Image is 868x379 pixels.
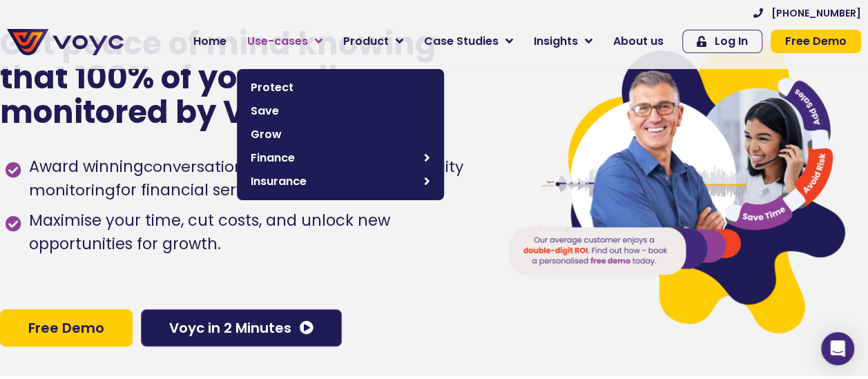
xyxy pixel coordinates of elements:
[251,150,417,166] span: Finance
[523,28,603,55] a: Insights
[169,321,291,335] span: Voyc in 2 Minutes
[176,112,223,128] span: Job title
[343,33,389,50] span: Product
[244,146,437,170] a: Finance
[244,123,437,146] a: Grow
[244,76,437,99] a: Protect
[715,36,748,47] span: Log In
[251,79,430,96] span: Protect
[414,28,523,55] a: Case Studies
[244,99,437,123] a: Save
[821,332,854,365] div: Open Intercom Messenger
[237,28,333,55] a: Use-cases
[28,321,104,335] span: Free Demo
[176,55,211,71] span: Phone
[251,103,430,119] span: Save
[193,33,226,50] span: Home
[26,209,481,256] span: Maximise your time, cut costs, and unlock new opportunities for growth.
[141,309,342,347] a: Voyc in 2 Minutes
[424,33,499,50] span: Case Studies
[771,8,861,18] span: [PHONE_NUMBER]
[183,28,237,55] a: Home
[613,33,664,50] span: About us
[603,28,674,55] a: About us
[244,170,437,193] a: Insurance
[7,29,124,55] img: voyc-full-logo
[251,173,417,190] span: Insurance
[333,28,414,55] a: Product
[29,156,463,201] h1: conversation intelligence and call quality monitoring
[26,155,481,202] span: Award winning for financial services.
[785,36,847,47] span: Free Demo
[682,30,762,53] a: Log In
[534,33,578,50] span: Insights
[247,33,308,50] span: Use-cases
[251,126,430,143] span: Grow
[753,8,861,18] a: [PHONE_NUMBER]
[771,30,861,53] a: Free Demo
